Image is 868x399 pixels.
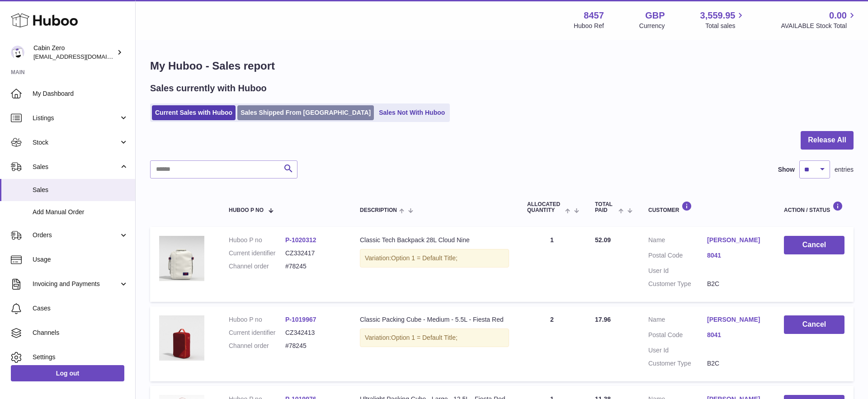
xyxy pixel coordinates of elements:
[700,9,736,22] span: 3,559.95
[229,342,285,350] dt: Channel order
[360,249,509,268] div: Variation:
[645,9,665,22] strong: GBP
[801,131,854,150] button: Release All
[237,105,374,120] a: Sales Shipped From [GEOGRAPHIC_DATA]
[648,280,707,288] dt: Customer Type
[391,254,458,262] span: Option 1 = Default Title;
[33,280,119,288] span: Invoicing and Payments
[33,255,128,264] span: Usage
[391,334,458,341] span: Option 1 = Default Title;
[360,236,509,244] div: Classic Tech Backpack 28L Cloud Nine
[639,22,665,30] div: Currency
[229,207,264,213] span: Huboo P no
[33,231,119,239] span: Orders
[33,329,128,337] span: Channels
[584,9,604,22] strong: 8457
[648,359,707,368] dt: Customer Type
[229,315,285,324] dt: Huboo P no
[376,105,448,120] a: Sales Not With Huboo
[285,329,342,337] dd: CZ342413
[778,165,795,174] label: Show
[707,280,766,288] dd: B2C
[159,236,204,281] img: CLASSIC-TECH-2024-CLOUD-NINE-FRONT.jpg
[285,316,316,323] a: P-1019967
[595,202,616,213] span: Total paid
[229,262,285,271] dt: Channel order
[33,163,119,171] span: Sales
[595,236,611,244] span: 52.09
[33,208,128,216] span: Add Manual Order
[700,9,746,30] a: 3,559.95 Total sales
[595,316,611,323] span: 17.96
[33,353,128,361] span: Settings
[33,138,119,147] span: Stock
[648,346,707,355] dt: User Id
[285,236,316,244] a: P-1020312
[360,329,509,347] div: Variation:
[360,207,397,213] span: Description
[285,249,342,258] dd: CZ332417
[518,306,586,381] td: 2
[707,331,766,339] a: 8041
[648,315,707,326] dt: Name
[781,22,857,30] span: AVAILABLE Stock Total
[574,22,604,30] div: Huboo Ref
[835,165,854,174] span: entries
[648,267,707,275] dt: User Id
[648,201,766,213] div: Customer
[150,82,267,94] h2: Sales currently with Huboo
[11,46,24,59] img: huboo@cabinzero.com
[11,365,124,381] a: Log out
[152,105,236,120] a: Current Sales with Huboo
[33,89,128,98] span: My Dashboard
[707,236,766,244] a: [PERSON_NAME]
[648,331,707,342] dt: Postal Code
[285,262,342,271] dd: #78245
[150,59,854,73] h1: My Huboo - Sales report
[159,315,204,361] img: CLASSIC-PACKING-CUBE-M-FIESTA-RED-3.4-FRONT.jpg
[648,251,707,262] dt: Postal Code
[784,315,844,334] button: Cancel
[781,9,857,30] a: 0.00 AVAILABLE Stock Total
[707,315,766,324] a: [PERSON_NAME]
[705,22,745,30] span: Total sales
[784,201,844,213] div: Action / Status
[527,202,563,213] span: ALLOCATED Quantity
[229,249,285,258] dt: Current identifier
[518,227,586,302] td: 1
[784,236,844,254] button: Cancel
[829,9,847,22] span: 0.00
[360,315,509,324] div: Classic Packing Cube - Medium - 5.5L - Fiesta Red
[33,44,115,61] div: Cabin Zero
[229,236,285,244] dt: Huboo P no
[229,329,285,337] dt: Current identifier
[33,114,119,122] span: Listings
[33,53,133,60] span: [EMAIL_ADDRESS][DOMAIN_NAME]
[33,304,128,313] span: Cases
[648,236,707,247] dt: Name
[707,359,766,368] dd: B2C
[707,251,766,260] a: 8041
[33,186,128,194] span: Sales
[285,342,342,350] dd: #78245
